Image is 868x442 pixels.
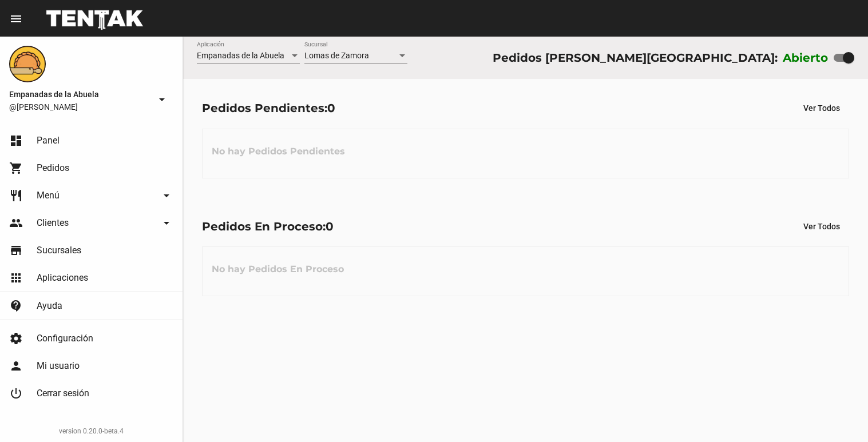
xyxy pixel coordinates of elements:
[37,360,80,372] span: Mi usuario
[37,388,89,399] span: Cerrar sesión
[9,244,23,257] mat-icon: store
[326,220,334,233] span: 0
[155,93,169,106] mat-icon: arrow_drop_down
[9,46,46,82] img: f0136945-ed32-4f7c-91e3-a375bc4bb2c5.png
[304,51,369,60] span: Lomas de Zamora
[794,216,849,237] button: Ver Todos
[783,49,829,67] label: Abierto
[203,134,354,169] h3: No hay Pedidos Pendientes
[160,216,173,230] mat-icon: arrow_drop_down
[9,359,23,373] mat-icon: person
[9,332,23,345] mat-icon: settings
[9,425,173,437] div: version 0.20.0-beta.4
[803,103,840,113] span: Ver Todos
[9,299,23,313] mat-icon: contact_support
[197,51,284,60] span: Empanadas de la Abuela
[9,134,23,148] mat-icon: dashboard
[9,161,23,175] mat-icon: shopping_cart
[160,189,173,202] mat-icon: arrow_drop_down
[794,98,849,118] button: Ver Todos
[820,396,857,431] iframe: chat widget
[9,87,150,101] span: Empanadas de la Abuela
[493,49,778,67] div: Pedidos [PERSON_NAME][GEOGRAPHIC_DATA]:
[327,101,335,115] span: 0
[37,162,69,174] span: Pedidos
[9,387,23,400] mat-icon: power_settings_new
[37,272,88,284] span: Aplicaciones
[37,333,93,344] span: Configuración
[9,216,23,230] mat-icon: people
[37,300,62,312] span: Ayuda
[203,252,353,286] h3: No hay Pedidos En Proceso
[37,135,60,146] span: Panel
[803,222,840,231] span: Ver Todos
[9,189,23,202] mat-icon: restaurant
[202,99,335,117] div: Pedidos Pendientes:
[37,217,69,229] span: Clientes
[9,271,23,285] mat-icon: apps
[37,245,81,256] span: Sucursales
[9,101,150,113] span: @[PERSON_NAME]
[37,190,60,201] span: Menú
[202,217,334,236] div: Pedidos En Proceso:
[9,12,23,26] mat-icon: menu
